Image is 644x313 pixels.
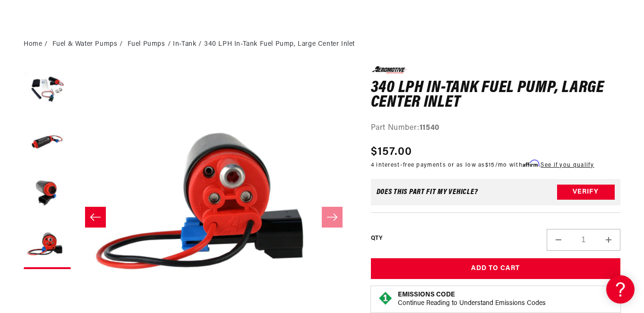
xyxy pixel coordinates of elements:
[420,124,439,132] strong: 11540
[398,299,546,308] p: Continue Reading to Understand Emissions Codes
[398,291,546,308] button: Emissions CodeContinue Reading to Understand Emissions Codes
[204,39,355,50] li: 340 LPH In-Tank Fuel Pump, Large Center Inlet
[398,291,455,298] strong: Emissions Code
[541,162,594,168] a: See if you qualify - Learn more about Affirm Financing (opens in modal)
[557,185,615,200] button: Verify
[24,39,42,50] a: Home
[173,39,204,50] li: In-Tank
[371,258,620,279] button: Add to Cart
[24,39,620,50] nav: breadcrumbs
[322,207,343,228] button: Slide right
[523,160,539,167] span: Affirm
[128,39,165,50] a: Fuel Pumps
[378,291,393,306] img: Emissions code
[24,118,71,165] button: Load image 2 in gallery view
[371,161,594,169] p: 4 interest-free payments or as low as /mo with .
[371,122,620,135] div: Part Number:
[371,81,620,110] h1: 340 LPH In-Tank Fuel Pump, Large Center Inlet
[377,188,478,196] div: Does This part fit My vehicle?
[24,170,71,217] button: Load image 3 in gallery view
[52,39,118,50] a: Fuel & Water Pumps
[85,207,106,228] button: Slide left
[24,66,71,113] button: Load image 1 in gallery view
[371,144,412,161] span: $157.00
[371,235,383,243] label: QTY
[485,162,495,168] span: $15
[24,222,71,269] button: Load image 4 in gallery view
